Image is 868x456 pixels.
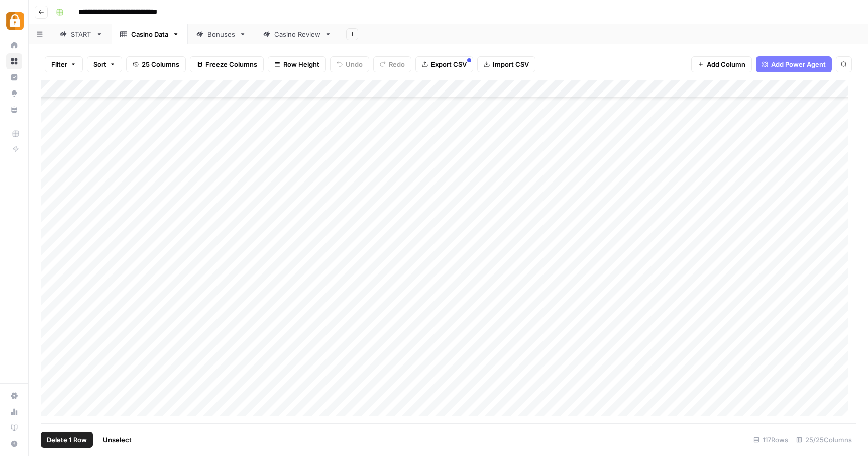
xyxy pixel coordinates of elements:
[274,29,320,39] div: Casino Review
[188,24,255,44] a: Bonuses
[749,432,792,448] div: 117 Rows
[47,435,87,445] span: Delete 1 Row
[6,436,22,452] button: Help + Support
[51,59,67,69] span: Filter
[131,29,168,39] div: Casino Data
[207,29,235,39] div: Bonuses
[268,56,326,72] button: Row Height
[97,432,138,448] button: Unselect
[112,24,188,44] a: Casino Data
[6,69,22,85] a: Insights
[205,59,257,69] span: Freeze Columns
[389,59,405,69] span: Redo
[71,29,92,39] div: START
[6,85,22,102] a: Opportunities
[771,59,826,69] span: Add Power Agent
[477,56,535,72] button: Import CSV
[6,404,22,420] a: Usage
[493,59,529,69] span: Import CSV
[87,56,122,72] button: Sort
[283,59,319,69] span: Row Height
[142,59,179,69] span: 25 Columns
[190,56,264,72] button: Freeze Columns
[6,420,22,436] a: Learning Hub
[51,24,112,44] a: START
[6,8,22,33] button: Workspace: Adzz
[6,37,22,53] a: Home
[6,53,22,69] a: Browse
[255,24,340,44] a: Casino Review
[330,56,369,72] button: Undo
[792,432,856,448] div: 25/25 Columns
[103,435,132,445] span: Unselect
[126,56,186,72] button: 25 Columns
[6,388,22,404] a: Settings
[45,56,83,72] button: Filter
[691,56,752,72] button: Add Column
[6,12,24,30] img: Adzz Logo
[6,102,22,118] a: Your Data
[415,56,473,72] button: Export CSV
[756,56,832,72] button: Add Power Agent
[373,56,411,72] button: Redo
[431,59,467,69] span: Export CSV
[346,59,363,69] span: Undo
[41,432,93,448] button: Delete 1 Row
[707,59,745,69] span: Add Column
[93,59,106,69] span: Sort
